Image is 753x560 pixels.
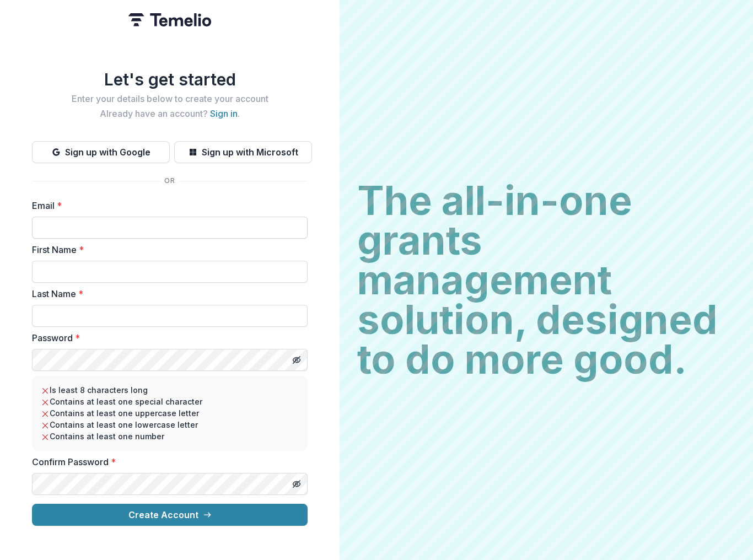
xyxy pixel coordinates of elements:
img: Temelio [128,13,211,26]
button: Toggle password visibility [288,475,305,493]
label: First Name [32,243,301,256]
h1: Let's get started [32,69,308,89]
label: Confirm Password [32,455,301,469]
h2: Enter your details below to create your account [32,94,308,104]
label: Last Name [32,287,301,300]
h2: Already have an account? . [32,109,308,119]
a: Sign in [210,108,238,119]
button: Sign up with Google [32,141,170,163]
li: Contains at least one number [41,430,299,442]
label: Email [32,199,301,212]
label: Password [32,331,301,344]
button: Toggle password visibility [288,351,305,369]
li: Contains at least one lowercase letter [41,419,299,430]
button: Create Account [32,504,308,526]
li: Is least 8 characters long [41,384,299,396]
button: Sign up with Microsoft [174,141,312,163]
li: Contains at least one uppercase letter [41,407,299,419]
li: Contains at least one special character [41,396,299,407]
